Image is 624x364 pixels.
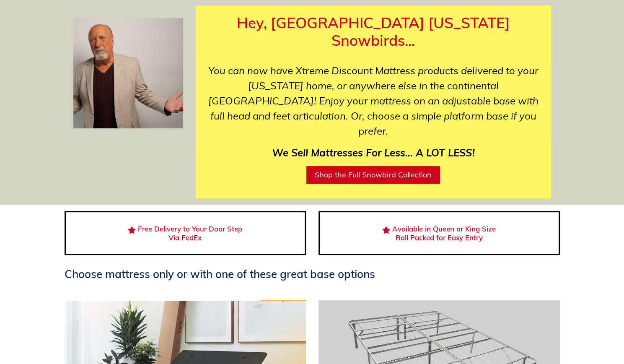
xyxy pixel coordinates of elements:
h4: Free Delivery to Your Door Step Via FedEx [66,221,305,246]
i: You can now have Xtreme Discount Mattress products delivered to your [US_STATE] home, or anywhere... [208,64,539,137]
h4: Available in Queen or King Size Roll Packed for Easy Entry [320,221,559,246]
a: Shop the Full Snowbird Collection [306,166,440,184]
h3: We Sell Mattresses For Less... A LOT LESS! [196,143,551,159]
h1: Hey, [GEOGRAPHIC_DATA] [US_STATE] Snowbirds... [196,5,551,49]
img: georgenew-1682001617442_263x.jpg [73,18,184,128]
h3: Choose mattress only or with one of these great base options [65,268,560,281]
